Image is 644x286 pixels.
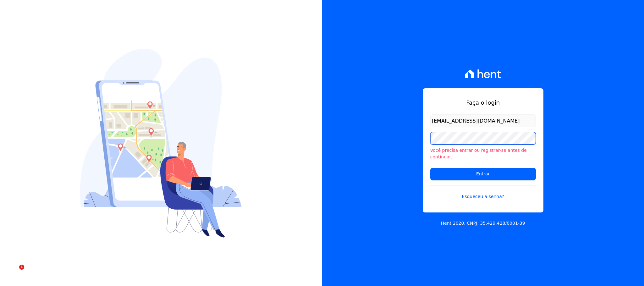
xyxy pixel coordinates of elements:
input: Entrar [430,168,536,180]
a: Esqueceu a senha? [430,185,536,200]
input: Email [430,114,536,127]
img: Login [80,49,242,238]
p: Hent 2020. CNPJ: 35.429.428/0001-39 [441,220,525,227]
span: 1 [19,265,24,270]
li: Você precisa entrar ou registrar-se antes de continuar. [430,147,536,160]
iframe: Intercom live chat [6,265,21,280]
h1: Faça o login [430,98,536,107]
